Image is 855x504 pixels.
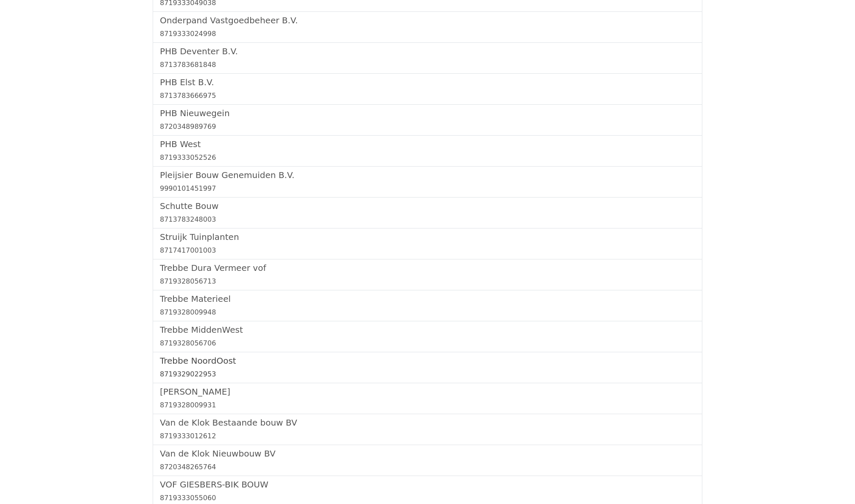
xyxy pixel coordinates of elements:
[160,91,695,101] div: 8713783666975
[160,139,695,163] a: PHB West8719333052526
[160,201,695,225] a: Schutte Bouw8713783248003
[160,462,695,472] div: 8720348265764
[160,108,695,118] h5: PHB Nieuwegein
[160,431,695,441] div: 8719333012612
[160,77,695,87] h5: PHB Elst B.V.
[160,448,695,459] h5: Van de Klok Nieuwbouw BV
[160,29,695,39] div: 8719333024998
[160,108,695,132] a: PHB Nieuwegein8720348989769
[160,387,695,397] h5: [PERSON_NAME]
[160,232,695,256] a: Struijk Tuinplanten8717417001003
[160,122,695,132] div: 8720348989769
[160,448,695,472] a: Van de Klok Nieuwbouw BV8720348265764
[160,307,695,317] div: 8719328009948
[160,418,695,428] h5: Van de Klok Bestaande bouw BV
[160,263,695,287] a: Trebbe Dura Vermeer vof8719328056713
[160,325,695,335] h5: Trebbe MiddenWest
[160,153,695,163] div: 8719333052526
[160,493,695,503] div: 8719333055060
[160,15,695,39] a: Onderpand Vastgoedbeheer B.V.8719333024998
[160,170,695,194] a: Pleijsier Bouw Genemuiden B.V.9990101451997
[160,387,695,410] a: [PERSON_NAME]8719328009931
[160,294,695,304] h5: Trebbe Materieel
[160,400,695,410] div: 8719328009931
[160,263,695,273] h5: Trebbe Dura Vermeer vof
[160,170,695,180] h5: Pleijsier Bouw Genemuiden B.V.
[160,60,695,70] div: 8713783681848
[160,356,695,379] a: Trebbe NoordOost8719329022953
[160,232,695,242] h5: Struijk Tuinplanten
[160,15,695,25] h5: Onderpand Vastgoedbeheer B.V.
[160,338,695,348] div: 8719328056706
[160,479,695,490] h5: VOF GIESBERS-BIK BOUW
[160,418,695,441] a: Van de Klok Bestaande bouw BV8719333012612
[160,356,695,366] h5: Trebbe NoordOost
[160,201,695,211] h5: Schutte Bouw
[160,184,695,194] div: 9990101451997
[160,139,695,149] h5: PHB West
[160,294,695,317] a: Trebbe Materieel8719328009948
[160,276,695,287] div: 8719328056713
[160,46,695,70] a: PHB Deventer B.V.8713783681848
[160,369,695,379] div: 8719329022953
[160,325,695,348] a: Trebbe MiddenWest8719328056706
[160,77,695,101] a: PHB Elst B.V.8713783666975
[160,479,695,503] a: VOF GIESBERS-BIK BOUW8719333055060
[160,46,695,56] h5: PHB Deventer B.V.
[160,245,695,256] div: 8717417001003
[160,214,695,225] div: 8713783248003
